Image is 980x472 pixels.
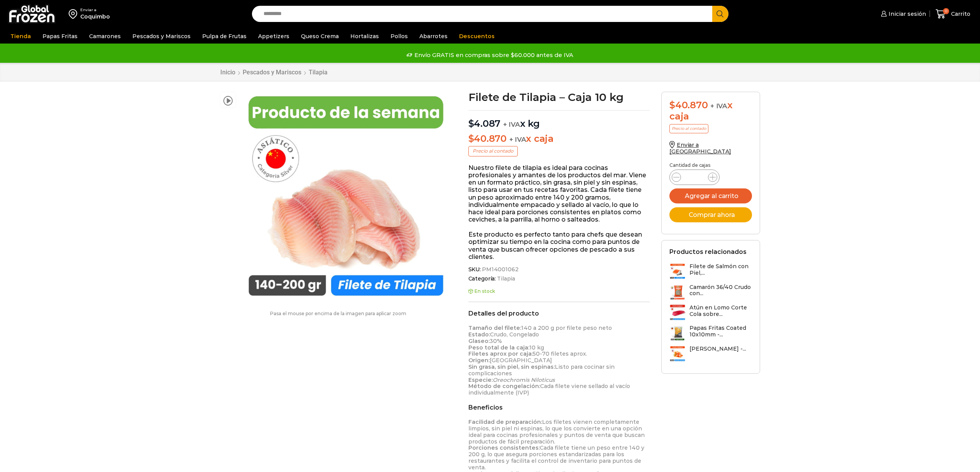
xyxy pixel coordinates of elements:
[468,92,650,102] h1: Filete de Tilapia – Caja 10 kg
[468,110,650,129] p: x kg
[669,124,708,133] p: Precio al contado
[297,29,343,44] a: Queso Crema
[669,248,747,255] h2: Productos relacionados
[254,29,293,44] a: Appetizers
[468,118,501,129] bdi: 4.087
[468,331,490,338] strong: Estado:
[468,164,650,223] p: Nuestro filete de tilapia es ideal para cocinas profesionales y amantes de los productos del mar....
[468,289,650,294] p: En stock
[669,304,752,321] a: Atún en Lomo Corte Cola sobre...
[468,344,529,351] strong: Peso total de la caja:
[887,10,926,18] span: Iniciar sesión
[69,7,80,20] img: address-field-icon.svg
[468,118,474,129] span: $
[669,99,708,111] bdi: 40.870
[468,133,650,144] p: x caja
[669,284,752,301] a: Camarón 36/40 Crudo con...
[468,357,490,364] strong: Origen:
[669,346,746,362] a: [PERSON_NAME] -...
[689,304,752,317] h3: Atún en Lomo Corte Cola sobre...
[949,10,970,18] span: Carrito
[689,263,752,276] h3: Filete de Salmón con Piel,...
[7,29,35,44] a: Tienda
[687,172,702,183] input: Product quantity
[689,284,752,297] h3: Camarón 36/40 Crudo con...
[669,141,731,155] a: Enviar a [GEOGRAPHIC_DATA]
[468,275,650,282] span: Categoría:
[346,29,383,44] a: Hortalizas
[689,325,752,338] h3: Papas Fritas Coated 10x10mm -...
[669,263,752,280] a: Filete de Salmón con Piel,...
[669,188,752,203] button: Agregar al carrito
[712,6,728,22] button: Search button
[455,29,498,44] a: Descuentos
[493,376,555,383] em: Oreochromis Niloticus
[85,29,125,44] a: Camarones
[509,136,526,143] span: + IVA
[669,99,675,111] span: $
[468,310,650,317] h2: Detalles del producto
[220,69,236,76] a: Inicio
[503,121,520,128] span: + IVA
[416,29,451,44] a: Abarrotes
[689,346,746,352] h3: [PERSON_NAME] -...
[242,69,302,76] a: Pescados y Mariscos
[240,92,452,303] img: pdls tilapila
[220,311,457,316] p: Pasa el mouse por encima de la imagen para aplicar zoom
[39,29,81,44] a: Papas Fritas
[468,266,650,273] span: SKU:
[128,29,194,44] a: Pescados y Mariscos
[481,266,519,273] span: PM14001062
[468,418,542,425] strong: Facilidad de preparación:
[468,350,533,357] strong: Filetes aprox por caja:
[387,29,412,44] a: Pollos
[669,100,752,122] div: x caja
[669,163,752,168] p: Cantidad de cajas
[468,338,490,344] strong: Glaseo:
[468,363,555,370] strong: Sin grasa, sin piel, sin espinas:
[468,383,540,390] strong: Método de congelación:
[496,275,515,282] a: Tilapia
[943,8,949,14] span: 0
[468,133,474,144] span: $
[710,102,727,110] span: + IVA
[468,376,493,383] strong: Especie:
[669,325,752,341] a: Papas Fritas Coated 10x10mm -...
[468,146,518,156] p: Precio al contado
[468,325,650,396] p: 140 a 200 g por filete peso neto Crudo, Congelado 30% 10 kg 50-70 filetes aprox. [GEOGRAPHIC_DATA...
[80,13,110,20] div: Coquimbo
[198,29,250,44] a: Pulpa de Frutas
[879,6,926,22] a: Iniciar sesión
[468,231,650,260] p: Este producto es perfecto tanto para chefs que desean optimizar su tiempo en la cocina como para ...
[468,404,650,411] h2: Beneficios
[468,444,540,451] strong: Porciones consistentes:
[468,133,507,144] bdi: 40.870
[220,69,328,76] nav: Breadcrumb
[308,69,328,76] a: Tilapia
[934,5,972,23] a: 0 Carrito
[669,207,752,222] button: Comprar ahora
[468,324,521,331] strong: Tamaño del filete:
[80,7,110,13] div: Enviar a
